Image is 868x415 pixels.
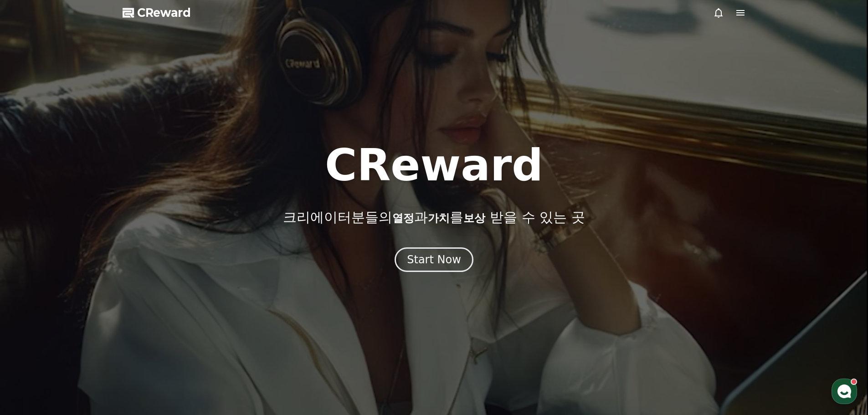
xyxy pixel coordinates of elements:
[395,256,473,265] a: Start Now
[428,212,450,225] span: 가치
[395,247,473,272] button: Start Now
[325,143,543,187] h1: CReward
[137,5,191,20] span: CReward
[283,209,585,225] p: 크리에이터분들의 과 를 받을 수 있는 곳
[463,212,485,225] span: 보상
[407,252,461,267] div: Start Now
[123,5,191,20] a: CReward
[392,212,414,225] span: 열정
